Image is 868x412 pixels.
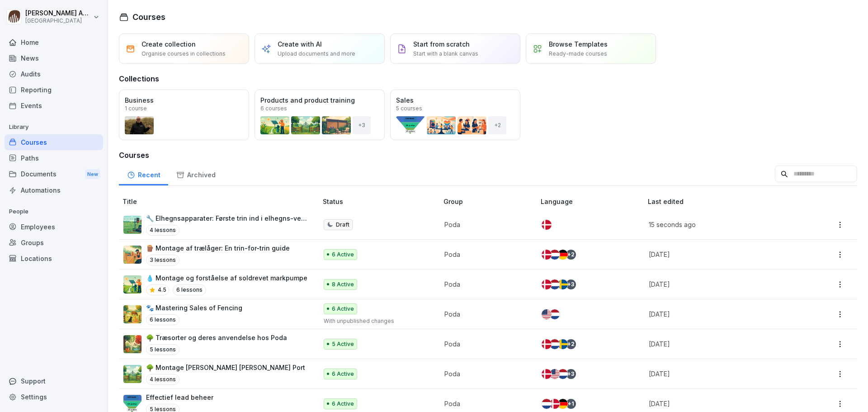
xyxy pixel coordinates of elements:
[549,39,608,49] p: Browse Templates
[332,251,354,259] p: 6 Active
[146,393,213,402] p: Effectief lead beheer
[123,335,142,353] img: gb4uxy99b9loxgm7rcriajjo.png
[5,166,103,183] div: Documents
[649,339,793,349] p: [DATE]
[173,284,206,295] p: 6 lessons
[255,90,385,140] a: Products and product training6 courses+3
[5,66,103,82] a: Audits
[278,50,355,58] p: Upload documents and more
[5,182,103,198] div: Automations
[542,309,552,319] img: us.svg
[332,340,354,348] p: 5 Active
[550,250,560,260] img: nl.svg
[168,162,223,185] a: Archived
[5,82,103,98] a: Reporting
[444,339,526,349] p: Poda
[125,95,243,105] p: Business
[5,98,103,114] a: Events
[119,162,168,185] a: Recent
[488,116,506,134] div: + 2
[146,363,305,372] p: 🌳 Montage [PERSON_NAME] [PERSON_NAME] Port
[146,213,308,223] p: 🔧 Elhegnsapparater: Første trin ind i elhegns-verdenen
[132,11,165,23] h1: Courses
[332,305,354,313] p: 6 Active
[444,220,526,229] p: Poda
[549,50,607,58] p: Ready-made courses
[5,50,103,66] a: News
[123,216,142,234] img: fj77uby0edc8j7511z6kteqq.png
[5,166,103,183] a: DocumentsNew
[558,339,568,349] img: se.svg
[648,197,804,206] p: Last edited
[158,286,166,294] p: 4.5
[146,344,179,355] p: 5 lessons
[146,314,179,325] p: 6 lessons
[649,250,793,259] p: [DATE]
[278,39,322,49] p: Create with AI
[146,225,179,236] p: 4 lessons
[444,309,526,319] p: Poda
[119,90,249,140] a: Business1 course
[5,34,103,50] div: Home
[332,370,354,378] p: 6 Active
[119,150,857,161] h3: Courses
[566,339,576,349] div: + 2
[125,106,147,111] p: 1 course
[353,116,371,134] div: + 3
[396,95,514,105] p: Sales
[85,169,100,180] div: New
[142,39,196,49] p: Create collection
[649,220,793,229] p: 15 seconds ago
[390,90,520,140] a: Sales5 courses+2
[5,134,103,150] div: Courses
[5,150,103,166] a: Paths
[324,317,429,325] p: With unpublished changes
[123,197,319,206] p: Title
[332,280,354,289] p: 8 Active
[649,399,793,408] p: [DATE]
[146,255,179,265] p: 3 lessons
[146,374,179,385] p: 4 lessons
[550,279,560,289] img: nl.svg
[566,279,576,289] div: + 3
[550,339,560,349] img: nl.svg
[444,279,526,289] p: Poda
[123,275,142,294] img: akw15qmbc8lz96rhhyr6ygo8.png
[542,369,552,379] img: dk.svg
[649,279,793,289] p: [DATE]
[566,369,576,379] div: + 3
[5,204,103,219] p: People
[558,250,568,260] img: de.svg
[146,333,287,342] p: 🌳 Træsorter og deres anvendelse hos Poda
[123,305,142,323] img: kxi8va3mi4rps8i66op2yw5d.png
[5,235,103,251] a: Groups
[542,279,552,289] img: dk.svg
[444,369,526,379] p: Poda
[146,243,290,253] p: 🪵 Montage af trælåger: En trin-for-trin guide
[5,120,103,134] p: Library
[5,251,103,266] div: Locations
[260,106,287,111] p: 6 courses
[123,246,142,264] img: iitrrchdpqggmo7zvf685sph.png
[146,273,307,283] p: 💧 Montage og forståelse af soldrevet markpumpe
[5,389,103,405] a: Settings
[649,369,793,379] p: [DATE]
[542,220,552,230] img: dk.svg
[123,365,142,383] img: jizd591trzcmgkwg7phjhdyp.png
[260,95,379,105] p: Products and product training
[336,221,349,229] p: Draft
[323,197,440,206] p: Status
[119,73,159,84] h3: Collections
[332,400,354,408] p: 6 Active
[550,309,560,319] img: nl.svg
[558,279,568,289] img: se.svg
[566,250,576,260] div: + 2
